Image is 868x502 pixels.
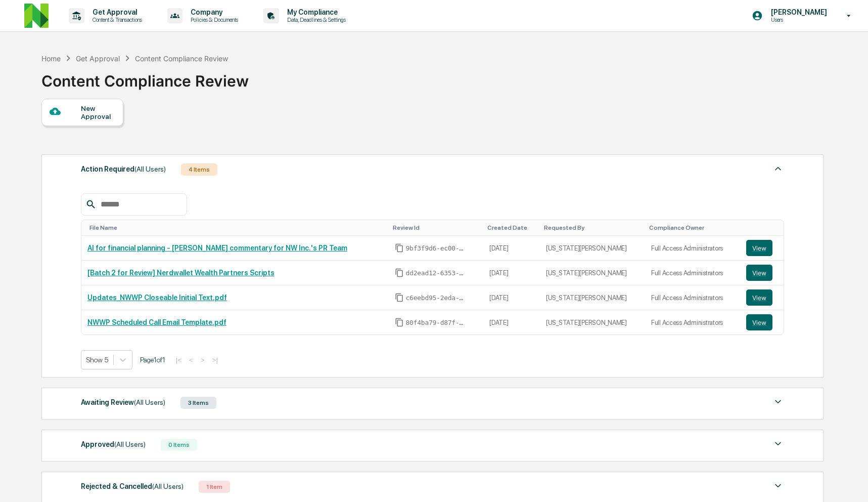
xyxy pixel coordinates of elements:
td: Full Access Administrators [645,310,740,334]
span: (All Users) [134,398,165,406]
td: [US_STATE][PERSON_NAME] [540,236,645,261]
button: > [198,356,208,364]
p: My Compliance [279,8,351,16]
span: Copy Id [395,293,404,302]
td: Full Access Administrators [645,261,740,285]
div: Get Approval [76,54,120,63]
p: [PERSON_NAME] [763,8,832,16]
a: AI for financial planning - [PERSON_NAME] commentary for NW Inc.'s PR Team [87,244,347,252]
a: [Batch 2 for Review] Nerdwallet Wealth Partners Scripts [87,269,275,277]
button: View [746,265,772,281]
button: View [746,240,772,256]
span: (All Users) [134,165,166,173]
img: caret [772,438,784,450]
div: 0 Items [161,439,197,451]
td: [DATE] [483,261,540,285]
p: Policies & Documents [182,16,243,23]
div: 4 Items [181,163,217,176]
div: Toggle SortBy [89,224,385,231]
img: caret [772,396,784,408]
td: Full Access Administrators [645,236,740,261]
span: dd2ead12-6353-41e4-9b21-1b0cf20a9be1 [406,269,467,277]
div: Action Required [81,162,166,176]
div: Approved [81,438,146,451]
span: Page 1 of 1 [140,356,165,364]
span: c6eebd95-2eda-47bf-a497-3eb1b7318b58 [406,294,467,302]
td: [DATE] [483,310,540,334]
p: Users [763,16,832,23]
p: Company [182,8,243,16]
div: Toggle SortBy [544,224,641,231]
span: (All Users) [152,482,184,490]
div: Toggle SortBy [748,224,780,231]
p: Data, Deadlines & Settings [279,16,351,23]
span: 80f4ba79-d87f-4cb6-8458-b68e2bdb47c7 [406,319,467,327]
td: [US_STATE][PERSON_NAME] [540,261,645,285]
div: Content Compliance Review [135,54,228,63]
img: caret [772,162,784,175]
p: Get Approval [84,8,147,16]
a: View [746,240,778,256]
div: 1 Item [199,481,230,493]
button: >| [209,356,221,364]
td: [DATE] [483,236,540,261]
a: View [746,314,778,330]
span: Copy Id [395,318,404,327]
a: NWWP Scheduled Call Email Template.pdf [87,318,226,326]
a: Updates_NWWP Closeable Initial Text.pdf [87,294,227,302]
div: Toggle SortBy [649,224,736,231]
div: Content Compliance Review [41,64,249,90]
img: caret [772,480,784,492]
span: Copy Id [395,268,404,277]
div: 3 Items [180,397,216,409]
div: Rejected & Cancelled [81,480,184,493]
button: < [186,356,196,364]
a: View [746,289,778,306]
span: Copy Id [395,243,404,253]
td: [US_STATE][PERSON_NAME] [540,310,645,334]
img: logo [24,4,49,28]
p: Content & Transactions [84,16,147,23]
td: [DATE] [483,285,540,310]
span: 9bf3f9d6-ec00-4609-a326-e373718264ae [406,244,467,253]
td: [US_STATE][PERSON_NAME] [540,285,645,310]
span: (All Users) [114,440,146,448]
a: View [746,265,778,281]
div: Awaiting Review [81,396,165,409]
button: View [746,314,772,330]
td: Full Access Administrators [645,285,740,310]
button: View [746,289,772,306]
div: New Approval [81,104,115,120]
div: Home [41,54,61,63]
div: Toggle SortBy [487,224,536,231]
button: |< [173,356,185,364]
div: Toggle SortBy [393,224,480,231]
